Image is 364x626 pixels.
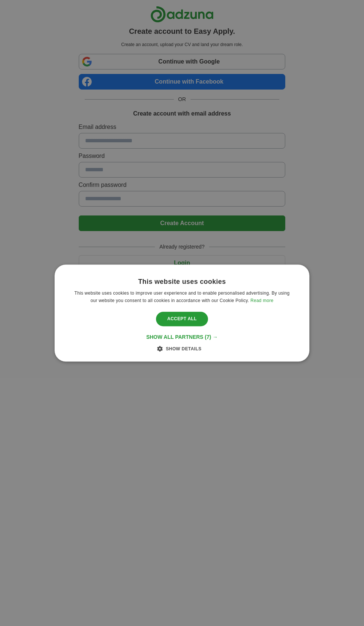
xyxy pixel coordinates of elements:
a: Read more, opens a new window [250,298,273,303]
span: Show all partners [146,334,204,340]
span: (7) → [205,334,218,340]
div: Show all partners (7) → [146,334,218,340]
span: This website uses cookies to improve user experience and to enable personalised advertising. By u... [74,291,289,303]
div: Cookie consent dialog [55,265,309,361]
div: Show details [163,345,202,352]
span: Show details [166,346,201,351]
div: This website uses cookies [138,278,226,286]
div: Accept all [156,312,208,326]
